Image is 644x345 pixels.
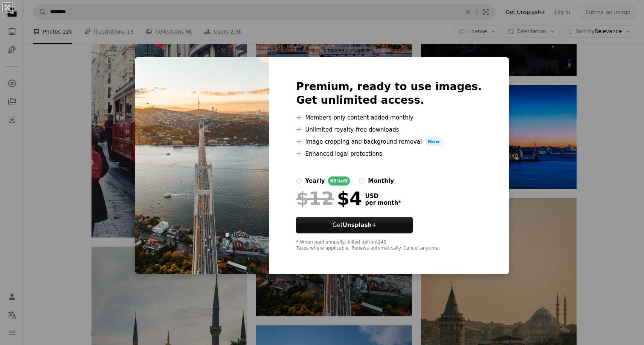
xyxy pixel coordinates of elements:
[296,80,482,107] h2: Premium, ready to use images. Get unlimited access.
[296,217,413,233] button: GetUnsplash+
[296,149,482,158] li: Enhanced legal protections
[296,113,482,122] li: Members-only content added monthly
[296,239,482,251] div: * When paid annually, billed upfront $48 Taxes where applicable. Renews automatically. Cancel any...
[425,137,443,146] span: New
[328,176,350,186] div: 66% off
[359,178,365,184] input: monthly
[135,57,269,274] img: premium_photo-1731264250053-aa6ad7cbe8f8
[305,176,325,186] div: yearly
[296,178,302,184] input: yearly66%off
[296,125,482,134] li: Unlimited royalty-free downloads
[296,189,362,208] div: $4
[296,189,334,208] span: $12
[365,199,401,206] span: per month *
[343,222,377,228] strong: Unsplash+
[368,176,394,186] div: monthly
[365,193,401,199] span: USD
[296,137,482,146] li: Image cropping and background removal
